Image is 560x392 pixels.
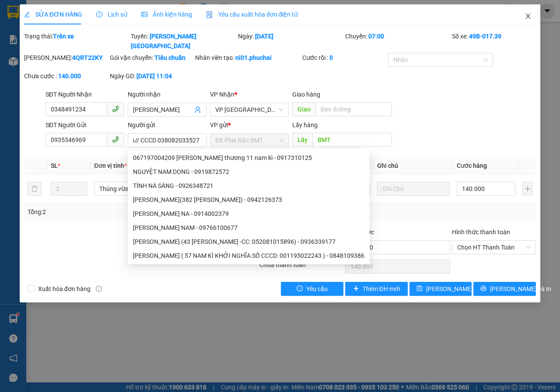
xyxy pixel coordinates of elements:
[516,4,540,29] button: Close
[84,8,105,17] span: Nhận:
[96,11,127,18] span: Lịch sử
[133,251,364,260] div: [PERSON_NAME] ( 57 NAM KÌ KHỞI NGHĨA SỐ CCCD: 001195022243 ) - 0848109386
[452,229,510,236] label: Hình thức thanh toán
[24,11,30,17] span: edit
[409,282,472,296] button: save[PERSON_NAME] thay đổi
[215,134,283,147] span: BX Phía Bắc BMT
[206,11,298,18] span: Yêu cầu xuất hóa đơn điện tử
[194,106,201,113] span: user-add
[24,11,82,18] span: SỬA ĐƠN HÀNG
[112,105,119,112] span: phone
[281,282,343,296] button: exclamation-circleYêu cầu
[99,182,161,195] span: Thùng vừa
[141,11,147,17] span: picture
[312,133,392,147] input: Dọc đường
[368,33,384,40] b: 07:00
[58,73,81,80] b: 140.000
[345,282,408,296] button: plusThêm ĐH mới
[84,39,172,51] div: 0917682030
[133,195,364,205] div: [PERSON_NAME](382 [PERSON_NAME]) - 0942126373
[128,179,370,193] div: TÍNH NÀ SÁNG - 0926348721
[237,31,344,51] div: Ngày:
[28,207,217,217] div: Tổng: 2
[136,73,172,80] b: [DATE] 11:04
[210,120,289,130] div: VP gửi
[7,8,21,17] span: Gửi:
[82,61,173,73] div: 70.000
[96,11,102,17] span: clock-circle
[480,285,486,292] span: printer
[35,284,94,294] span: Xuất hóa đơn hàng
[128,151,370,165] div: 067197004209 trần thị hải thương 11 nam kì - 0917310125
[353,285,359,292] span: plus
[7,45,20,55] span: DĐ:
[154,54,185,61] b: Tiêu chuẩn
[522,182,532,196] button: plus
[297,285,303,292] span: exclamation-circle
[128,235,370,249] div: Hà Văn Dư (43 Lý Nam Đế -CC: 052081015896) - 0936339177
[24,53,108,62] div: [PERSON_NAME]:
[259,260,344,275] div: Chưa thanh toán
[133,223,364,232] div: [PERSON_NAME] NAM - 09766100677
[451,31,537,51] div: Số xe:
[7,28,77,41] div: 0843092079
[344,31,451,51] div: Chuyến:
[490,284,551,294] span: [PERSON_NAME] và In
[215,103,283,116] span: VP Đà Lạt
[72,54,103,61] b: 4QRT22KY
[292,102,315,116] span: Giao
[133,153,364,163] div: 067197004209 [PERSON_NAME] thương 11 nam kì - 0917310125
[128,90,206,99] div: Người nhận
[112,136,119,143] span: phone
[82,63,94,73] span: CC :
[128,193,370,207] div: NGUYỄN HẢI NAM(382 NGUYỄN VĂN CỪ) - 0942126373
[128,221,370,235] div: HOÀNG TUẤN NAM - 09766100677
[195,53,301,62] div: Nhân viên tạo:
[255,33,273,40] b: [DATE]
[128,120,206,130] div: Người gửi
[235,54,272,61] b: ni01.phuchai
[96,286,102,292] span: info-circle
[329,54,333,61] b: 0
[416,285,423,292] span: save
[206,11,213,18] img: icon
[133,237,364,246] div: [PERSON_NAME] (43 [PERSON_NAME] -CC: 052081015896) - 0936339177
[457,241,531,254] span: Chọn HT Thanh Toán
[128,207,370,221] div: LÊ THỊ LY NA - 0914002379
[292,91,320,98] span: Giao hàng
[51,162,58,169] span: SL
[110,71,194,81] div: Ngày GD:
[128,165,370,179] div: NGUYỆT NAM DONG - 0919872572
[53,33,74,40] b: Trên xe
[110,53,194,62] div: Gói vận chuyển:
[23,31,130,51] div: Trạng thái:
[133,167,364,177] div: NGUYỆT NAM DONG - 0919872572
[315,102,392,116] input: Dọc đường
[130,31,237,51] div: Tuyến:
[473,282,536,296] button: printer[PERSON_NAME] và In
[45,90,124,99] div: SĐT Người Nhận
[345,229,374,236] span: Tổng cước
[94,162,127,169] span: Đơn vị tính
[306,284,328,294] span: Yêu cầu
[210,91,234,98] span: VP Nhận
[525,13,532,20] span: close
[128,249,370,263] div: NGUYỄN THU HÀ ( 57 NAM KÌ KHỞI NGHĨA SỐ CCCD: 001195022243 ) - 0848109386
[24,71,108,81] div: Chưa cước :
[141,11,192,18] span: Ảnh kiện hàng
[28,182,42,196] button: delete
[377,182,450,196] input: Ghi Chú
[302,53,386,62] div: Cước rồi :
[133,209,364,219] div: [PERSON_NAME] NA - 0914002379
[457,162,487,169] span: Cước hàng
[84,7,172,28] div: VP [GEOGRAPHIC_DATA]
[20,41,48,56] span: BMT
[469,33,501,40] b: 49B-017.39
[133,181,364,191] div: TÍNH NÀ SÁNG - 0926348721
[84,28,172,39] div: NA
[292,121,318,128] span: Lấy hàng
[426,284,496,294] span: [PERSON_NAME] thay đổi
[45,120,124,130] div: SĐT Người Gửi
[374,157,453,174] th: Ghi chú
[292,133,312,147] span: Lấy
